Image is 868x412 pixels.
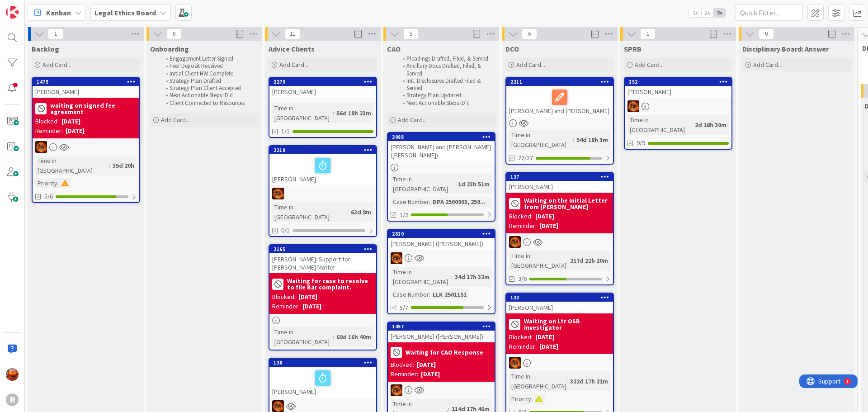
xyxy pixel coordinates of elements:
span: : [333,332,334,342]
b: Waiting for CAO Response [406,349,483,355]
div: 130 [274,360,376,366]
div: [DATE] [421,369,440,379]
div: [PERSON_NAME] [269,154,376,185]
span: 3x [713,8,726,17]
div: 152 [629,79,731,85]
span: Add Card... [516,61,545,69]
div: [DATE] [66,126,85,136]
div: 137 [506,173,613,181]
div: Reminder: [272,302,300,311]
span: Advice Clients [269,44,315,53]
div: Case Number [391,289,429,299]
div: [DATE] [417,360,436,369]
div: 2165[PERSON_NAME]: Support for [PERSON_NAME] Matter [269,245,376,273]
div: [DATE] [535,332,554,342]
div: [PERSON_NAME]: Support for [PERSON_NAME] Matter [269,253,376,273]
div: [DATE] [535,212,554,221]
div: Time in [GEOGRAPHIC_DATA] [509,130,573,150]
div: Priority [509,394,531,404]
div: Reminder: [35,126,63,136]
div: [PERSON_NAME] [33,86,139,98]
span: 1x [689,8,701,17]
span: : [333,108,334,118]
div: 1475[PERSON_NAME] [33,78,139,98]
span: : [454,179,456,189]
div: 137[PERSON_NAME] [506,173,613,193]
div: Blocked: [391,360,414,369]
span: : [429,197,430,207]
div: Reminder: [509,342,537,351]
span: : [566,376,568,386]
div: Time in [GEOGRAPHIC_DATA] [627,115,691,135]
div: [PERSON_NAME] [506,181,613,193]
div: Time in [GEOGRAPHIC_DATA] [509,251,566,270]
div: 2211[PERSON_NAME] and [PERSON_NAME] [506,78,613,117]
li: Strategy Plan Client Accepted [161,85,257,92]
span: Backlog [32,44,59,53]
span: Add Card... [753,61,782,69]
div: Priority [35,178,57,188]
div: 3088[PERSON_NAME] and [PERSON_NAME] ([PERSON_NAME]) [388,133,495,161]
div: [DATE] [539,221,558,231]
div: [DATE] [298,292,317,302]
img: KA [6,368,19,381]
img: TR [272,188,284,199]
div: 217d 22h 20m [568,256,610,265]
span: 22/27 [518,153,533,163]
div: 2219[PERSON_NAME] [269,146,376,185]
li: Next Actionable Steps ID'd [161,92,257,99]
span: : [566,256,568,265]
div: 152[PERSON_NAME] [625,78,731,98]
span: 1 [48,28,63,39]
span: 1 [640,28,656,39]
li: Fee/ Deposit Received [161,62,257,70]
div: TR [388,384,495,396]
span: DCO [505,44,519,53]
div: [PERSON_NAME] [625,86,731,98]
div: 1475 [33,78,139,86]
input: Quick Filter... [735,5,803,21]
li: Initial Client HW Complete [161,70,257,77]
div: [PERSON_NAME] ([PERSON_NAME]) [388,238,495,250]
span: Add Card... [42,61,71,69]
div: 2279 [274,79,376,85]
span: SPRB [624,44,642,53]
span: Add Card... [161,116,190,124]
div: 137 [510,174,613,180]
img: TR [35,141,47,153]
span: 3/6 [518,274,527,284]
div: TR [625,100,731,112]
div: 2211 [506,78,613,86]
div: 132[PERSON_NAME] [506,294,613,313]
div: 1d 23h 51m [456,179,492,189]
div: Case Number [391,197,429,207]
div: 2165 [269,245,376,253]
div: [DATE] [539,342,558,351]
img: Visit kanbanzone.com [6,6,19,19]
div: [PERSON_NAME] [269,86,376,98]
li: Init. Disclosures Drafted Filed & Served [398,77,494,92]
div: 132 [506,294,613,302]
div: TR [388,252,495,264]
span: 5/6 [44,192,53,201]
b: Waiting on the Initial Letter from [PERSON_NAME] [524,197,610,210]
span: : [531,394,533,404]
div: Time in [GEOGRAPHIC_DATA] [391,174,454,194]
b: Waiting on Ltr OSB investigator [524,318,610,331]
span: 6 [522,28,537,39]
div: 56d 18h 23m [334,108,373,118]
div: 130 [269,359,376,367]
img: TR [627,100,639,112]
div: Reminder: [391,369,418,379]
li: Engagement Letter Signed [161,55,257,62]
div: [PERSON_NAME] [269,367,376,398]
div: 2219 [269,146,376,154]
span: Kanban [46,7,71,18]
div: Time in [GEOGRAPHIC_DATA] [272,327,333,347]
span: CAO [387,44,401,53]
div: 322d 17h 21m [568,376,610,386]
span: Support [19,1,41,12]
div: 63d 8m [349,207,373,217]
span: : [451,272,453,282]
span: 0 [166,28,182,39]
